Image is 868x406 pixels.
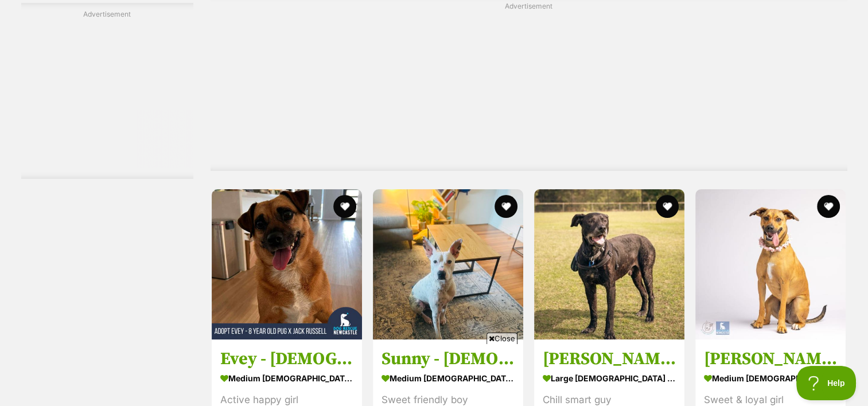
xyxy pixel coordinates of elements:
button: favourite [333,195,356,218]
strong: medium [DEMOGRAPHIC_DATA] Dog [220,370,353,387]
iframe: Advertisement [225,349,643,400]
div: Advertisement [21,3,193,179]
strong: medium [DEMOGRAPHIC_DATA] Dog [704,370,837,387]
h3: Evey - [DEMOGRAPHIC_DATA] Pug x [PERSON_NAME] [220,348,353,370]
img: Evey - 8 Year Old Pug x Jack Russell - Pug x Jack Russell Terrier Dog [212,189,362,339]
iframe: Advertisement [251,16,807,159]
img: Rosie - 1.5 Year Old Mixed Breed - German Shepherd Dog [695,189,846,339]
img: Chuck - 10 Year Old Bullmastiff - Bullmastiff Dog [534,189,684,339]
iframe: Help Scout Beacon - Open [796,366,857,400]
button: favourite [818,195,840,218]
img: Sunny - 1 Year Old Cattle Dog X - Australian Cattle Dog [373,189,523,339]
button: favourite [656,195,679,218]
button: favourite [495,195,517,218]
h3: [PERSON_NAME] - 1.[DEMOGRAPHIC_DATA] Mixed Breed [704,348,837,370]
span: Close [486,333,517,344]
iframe: Advertisement [21,24,193,167]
